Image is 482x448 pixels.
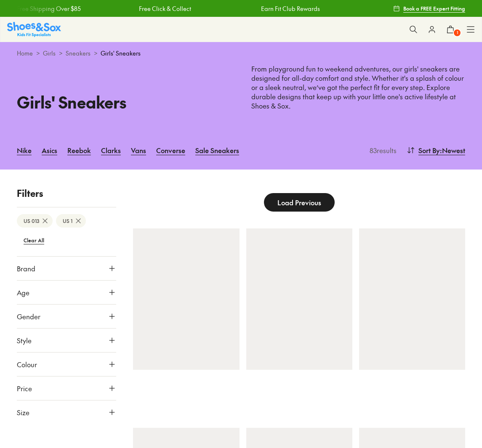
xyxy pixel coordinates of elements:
[17,49,465,58] div: > > >
[17,335,32,345] span: Style
[440,145,465,155] span: : Newest
[403,5,465,12] span: Book a FREE Expert Fitting
[65,4,117,13] a: Free Click & Collect
[101,49,141,58] span: Girls' Sneakers
[7,22,61,37] img: SNS_Logo_Responsive.svg
[17,287,29,297] span: Age
[309,4,373,13] a: Free Shipping Over $85
[17,305,116,328] button: Gender
[101,141,121,159] a: Clarks
[17,214,53,228] btn: US 013
[277,197,321,207] span: Load Previous
[407,141,465,159] button: Sort By:Newest
[17,141,32,159] a: Nike
[195,141,239,159] a: Sale Sneakers
[17,90,231,114] h1: Girls' Sneakers
[156,141,185,159] a: Converse
[17,383,32,393] span: Price
[17,353,116,376] button: Colour
[17,311,40,321] span: Gender
[43,49,56,58] a: Girls
[17,263,35,273] span: Brand
[393,1,465,16] a: Book a FREE Expert Fitting
[17,257,116,280] button: Brand
[17,49,33,58] a: Home
[251,64,466,111] p: From playground fun to weekend adventures, our girls' sneakers are designed for all-day comfort a...
[17,376,116,400] button: Price
[67,141,91,159] a: Reebok
[453,29,461,37] span: 1
[187,4,246,13] a: Earn Fit Club Rewards
[17,359,37,369] span: Colour
[17,281,116,304] button: Age
[17,329,116,352] button: Style
[366,145,397,155] p: 83 results
[441,20,460,39] button: 1
[42,141,57,159] a: Asics
[66,49,91,58] a: Sneakers
[17,407,29,417] span: Size
[17,233,51,248] btn: Clear All
[17,400,116,424] button: Size
[418,145,440,155] span: Sort By
[17,186,116,200] p: Filters
[131,141,146,159] a: Vans
[264,193,335,212] button: Load Previous
[7,22,61,37] a: Shoes & Sox
[56,214,86,228] btn: US 1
